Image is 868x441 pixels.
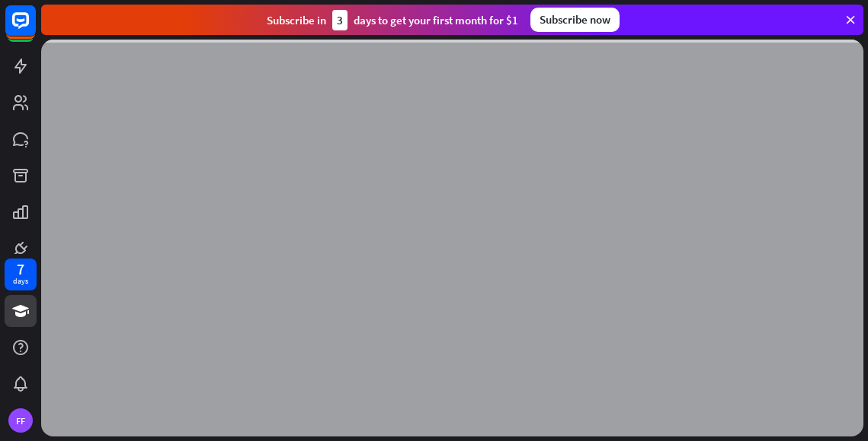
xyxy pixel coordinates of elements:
div: 7 [17,262,24,276]
div: Subscribe now [530,8,620,32]
a: 7 days [5,259,37,290]
div: 3 [332,10,348,30]
div: days [13,276,28,287]
div: Subscribe in days to get your first month for $1 [267,10,518,30]
div: FF [8,408,33,433]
